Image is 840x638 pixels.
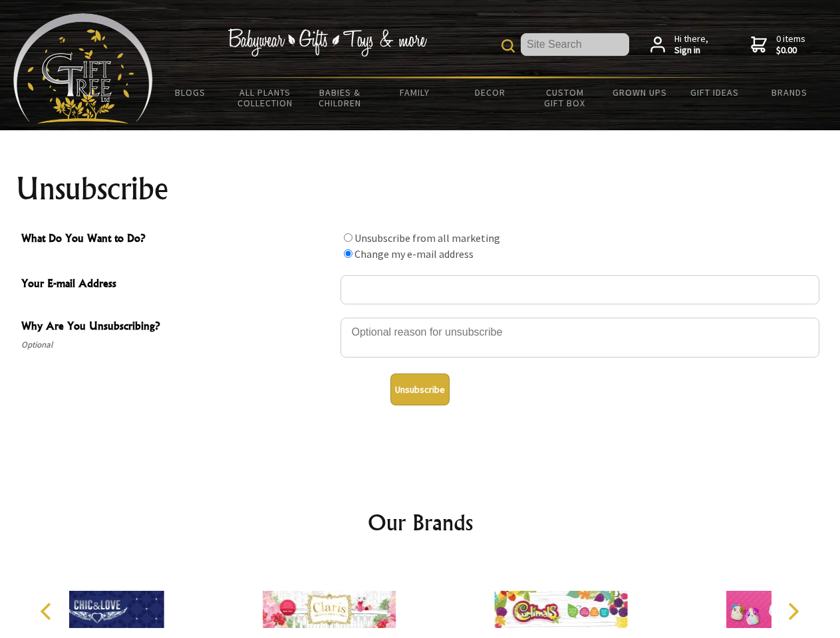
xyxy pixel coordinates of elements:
[677,78,752,106] a: Gift Ideas
[521,33,629,56] input: Site Search
[341,275,819,304] input: Your E-mail Address
[752,78,827,106] a: Brands
[344,249,352,258] input: What Do You Want to Do?
[354,247,474,261] label: Change my e-mail address
[228,78,303,117] a: All Plants Collection
[452,78,527,106] a: Decor
[354,231,500,245] label: Unsubscribe from all marketing
[153,78,228,106] a: BLOGS
[344,233,352,242] input: What Do You Want to Do?
[776,45,805,56] strong: $0.00
[501,39,515,53] img: product search
[21,275,334,294] span: Your E-mail Address
[650,33,708,56] a: Hi there,Sign in
[776,33,805,56] span: 0 items
[21,318,334,337] span: Why Are You Unsubscribing?
[21,337,334,353] span: Optional
[778,597,807,626] button: Next
[527,78,603,117] a: Custom Gift Box
[674,33,708,56] span: Hi there,
[674,45,708,56] strong: Sign in
[21,230,334,249] span: What Do You Want to Do?
[33,597,63,626] button: Previous
[27,506,814,538] h2: Our Brands
[378,78,453,106] a: Family
[390,373,450,405] button: Unsubscribe
[751,33,805,56] a: 0 items$0.00
[602,78,677,106] a: Grown Ups
[227,29,427,56] img: Babywear - Gifts - Toys & more
[13,13,153,124] img: Babyware - Gifts - Toys and more...
[341,318,819,358] textarea: Why Are You Unsubscribing?
[303,78,378,117] a: Babies & Children
[16,173,825,205] h1: Unsubscribe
